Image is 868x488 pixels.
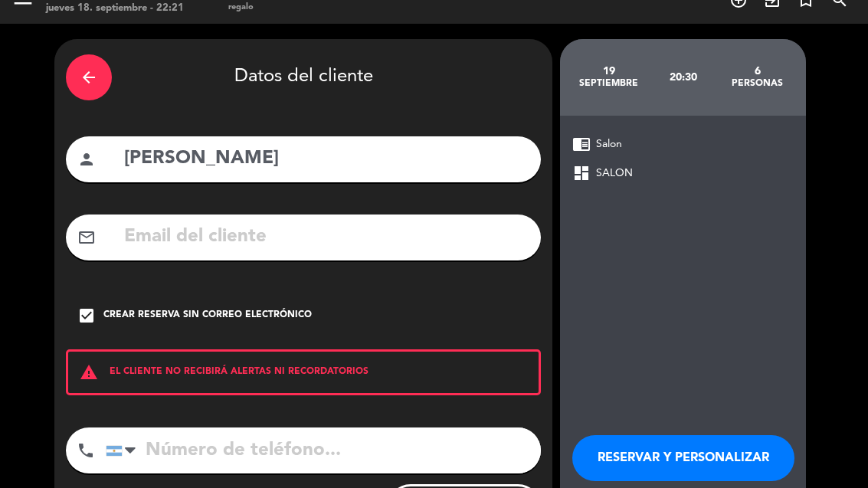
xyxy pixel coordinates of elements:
i: mail_outline [77,228,96,247]
input: Email del cliente [123,221,529,253]
div: Crear reserva sin correo electrónico [103,308,312,323]
i: arrow_back [80,68,98,87]
span: Salon [596,136,622,153]
div: septiembre [572,77,646,90]
input: Nombre del cliente [123,143,529,175]
div: EL CLIENTE NO RECIBIRÁ ALERTAS NI RECORDATORIOS [66,349,541,395]
div: jueves 18. septiembre - 22:21 [46,1,203,16]
i: phone [77,441,95,460]
input: Número de teléfono... [106,427,541,473]
span: chrome_reader_mode [572,135,591,153]
div: 19 [572,65,646,77]
div: Datos del cliente [66,51,541,104]
i: check_box [77,306,96,325]
div: 20:30 [646,51,720,104]
span: SALON [596,165,633,182]
i: warning [68,363,110,382]
div: Argentina: +54 [106,428,142,473]
button: RESERVAR Y PERSONALIZAR [572,435,794,481]
i: person [77,150,96,169]
div: 6 [720,65,794,77]
span: dashboard [572,164,591,182]
div: personas [720,77,794,90]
